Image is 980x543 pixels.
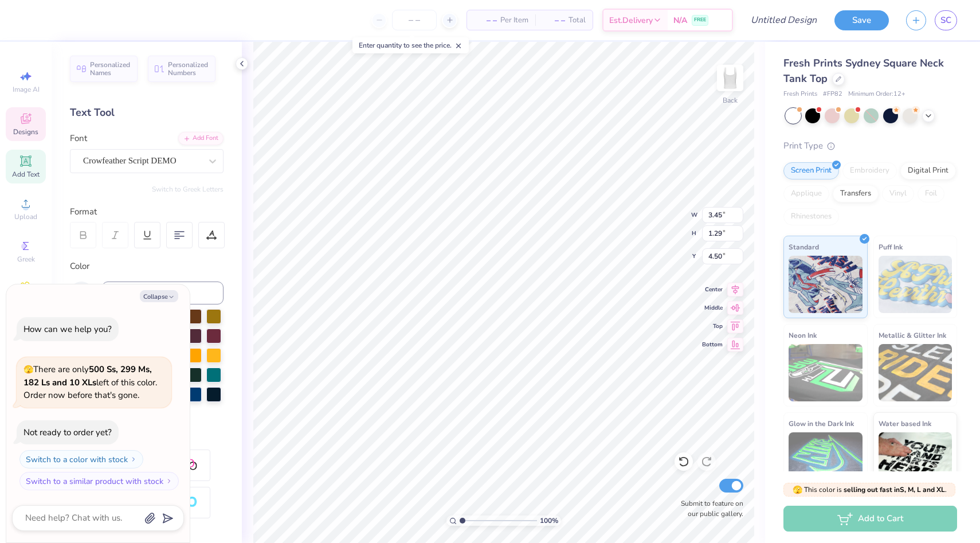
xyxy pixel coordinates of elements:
[879,344,952,401] img: Metallic & Glitter Ink
[834,10,889,30] button: Save
[823,89,842,99] span: # FP82
[789,241,819,253] span: Standard
[789,417,854,429] span: Glow in the Dark Ink
[844,485,945,494] strong: selling out fast in S, M, L and XL
[900,162,956,179] div: Digital Print
[783,139,957,153] div: Print Type
[783,162,839,179] div: Screen Print
[719,67,742,89] img: Back
[940,14,951,27] span: SC
[70,260,224,273] div: Color
[673,14,687,26] span: N/A
[23,427,112,438] div: Not ready to order yet?
[789,256,863,313] img: Standard
[879,241,903,253] span: Puff Ink
[675,498,743,519] label: Submit to feature on our public gallery.
[19,450,143,468] button: Switch to a color with stock
[12,170,40,179] span: Add Text
[569,14,586,26] span: Total
[783,185,829,202] div: Applique
[102,282,224,304] input: e.g. 7428 c
[789,329,817,341] span: Neon Ink
[166,478,173,485] img: Switch to a similar product with stock
[23,364,152,388] strong: 500 Ss, 299 Ms, 182 Ls and 10 XLs
[848,89,905,99] span: Minimum Order: 12 +
[833,185,879,202] div: Transfers
[702,304,723,312] span: Middle
[723,95,738,106] div: Back
[879,329,946,341] span: Metallic & Glitter Ink
[882,185,914,202] div: Vinyl
[694,16,706,24] span: FREE
[392,10,437,30] input: – –
[789,344,863,401] img: Neon Ink
[783,89,817,99] span: Fresh Prints
[879,256,952,313] img: Puff Ink
[70,105,224,120] div: Text Tool
[500,14,528,26] span: Per Item
[23,364,33,375] span: 🫣
[168,61,209,77] span: Personalized Numbers
[879,432,952,490] img: Water based Ink
[542,14,565,26] span: – –
[918,185,944,202] div: Foil
[23,364,157,401] span: There are only left of this color. Order now before that's gone.
[352,37,469,53] div: Enter quantity to see the price.
[789,432,863,490] img: Glow in the Dark Ink
[70,205,225,218] div: Format
[793,485,802,495] span: 🫣
[540,515,558,526] span: 100 %
[178,132,224,145] div: Add Font
[14,212,37,221] span: Upload
[23,323,112,335] div: How can we help you?
[935,10,957,30] a: SC
[783,208,839,225] div: Rhinestones
[474,14,497,26] span: – –
[140,290,178,302] button: Collapse
[702,286,723,294] span: Center
[702,322,723,330] span: Top
[879,417,931,429] span: Water based Ink
[793,485,947,495] span: This color is .
[90,61,131,77] span: Personalized Names
[13,85,40,94] span: Image AI
[19,472,179,490] button: Switch to a similar product with stock
[70,132,87,145] label: Font
[609,14,653,26] span: Est. Delivery
[17,255,35,264] span: Greek
[702,341,723,349] span: Bottom
[13,127,38,136] span: Designs
[842,162,897,179] div: Embroidery
[783,56,944,85] span: Fresh Prints Sydney Square Neck Tank Top
[742,9,826,32] input: Untitled Design
[130,456,137,463] img: Switch to a color with stock
[152,185,224,194] button: Switch to Greek Letters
